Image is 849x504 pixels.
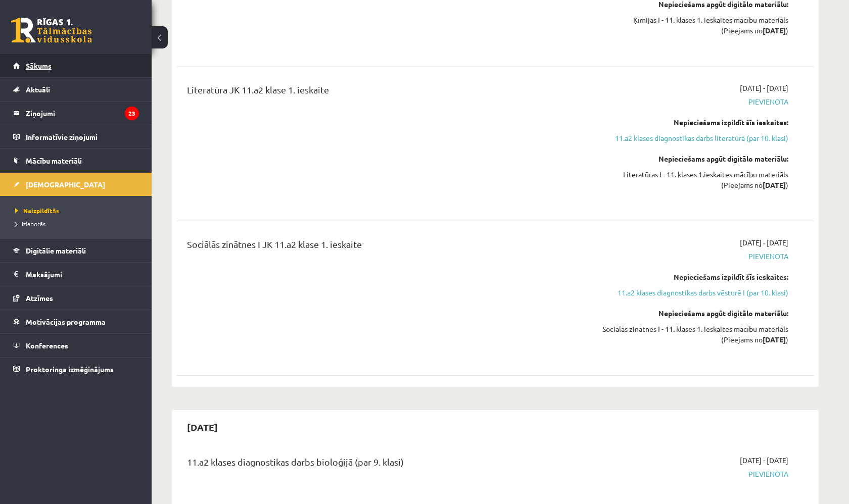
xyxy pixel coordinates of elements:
div: Nepieciešams apgūt digitālo materiālu: [598,308,788,319]
span: Neizpildītās [15,207,59,215]
span: Izlabotās [15,220,45,228]
span: Pievienota [598,469,788,479]
a: Proktoringa izmēģinājums [13,358,139,381]
span: [DATE] - [DATE] [740,237,788,248]
div: 11.a2 klases diagnostikas darbs bioloģijā (par 9. klasi) [187,455,583,474]
span: Motivācijas programma [26,317,106,326]
span: [DATE] - [DATE] [740,83,788,93]
div: Nepieciešams apgūt digitālo materiālu: [598,154,788,164]
span: Aktuāli [26,85,50,94]
legend: Ziņojumi [26,102,139,125]
span: Pievienota [598,96,788,107]
a: Neizpildītās [15,206,141,215]
span: [DATE] - [DATE] [740,455,788,466]
div: Nepieciešams izpildīt šīs ieskaites: [598,272,788,282]
a: Aktuāli [13,78,139,101]
span: Mācību materiāli [26,156,82,165]
a: Sākums [13,54,139,77]
div: Literatūra JK 11.a2 klase 1. ieskaite [187,83,583,102]
a: Mācību materiāli [13,149,139,172]
div: Literatūras I - 11. klases 1.ieskaites mācību materiāls (Pieejams no ) [598,169,788,190]
span: Digitālie materiāli [26,246,86,255]
span: Sākums [26,61,52,70]
span: [DEMOGRAPHIC_DATA] [26,180,105,189]
div: Sociālās zinātnes I - 11. klases 1. ieskaites mācību materiāls (Pieejams no ) [598,324,788,345]
div: Ķīmijas I - 11. klases 1. ieskaites mācību materiāls (Pieejams no ) [598,15,788,36]
h2: [DATE] [177,415,228,439]
a: Konferences [13,334,139,357]
strong: [DATE] [763,335,786,344]
a: Ziņojumi23 [13,102,139,125]
span: Konferences [26,341,68,350]
a: [DEMOGRAPHIC_DATA] [13,173,139,196]
a: Atzīmes [13,286,139,310]
strong: [DATE] [763,180,786,189]
span: Atzīmes [26,293,53,303]
legend: Maksājumi [26,263,139,286]
div: Sociālās zinātnes I JK 11.a2 klase 1. ieskaite [187,237,583,256]
a: Rīgas 1. Tālmācības vidusskola [11,18,92,43]
a: 11.a2 klases diagnostikas darbs literatūrā (par 10. klasi) [598,133,788,143]
legend: Informatīvie ziņojumi [26,125,139,148]
a: Digitālie materiāli [13,239,139,262]
a: Maksājumi [13,263,139,286]
strong: [DATE] [763,26,786,35]
span: Proktoringa izmēģinājums [26,365,114,374]
a: Informatīvie ziņojumi [13,125,139,148]
a: Motivācijas programma [13,310,139,333]
span: Pievienota [598,251,788,262]
div: Nepieciešams izpildīt šīs ieskaites: [598,117,788,128]
a: Izlabotās [15,219,141,228]
i: 23 [125,107,139,120]
a: 11.a2 klases diagnostikas darbs vēsturē I (par 10. klasi) [598,287,788,298]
